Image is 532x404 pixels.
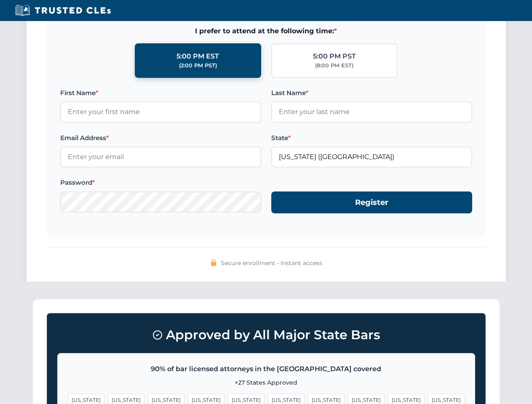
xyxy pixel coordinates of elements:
[68,364,465,375] p: 90% of bar licensed attorneys in the [GEOGRAPHIC_DATA] covered
[60,26,472,37] span: I prefer to attend at the following time:
[68,378,465,387] p: +27 States Approved
[176,51,219,62] div: 5:00 PM EST
[60,88,261,98] label: First Name
[60,133,261,143] label: Email Address
[271,191,472,214] button: Register
[60,146,261,167] input: Enter your email
[271,88,472,98] label: Last Name
[315,61,353,70] div: (8:00 PM EST)
[13,4,113,17] img: Trusted CLEs
[210,259,217,266] img: 🔒
[271,133,472,143] label: State
[313,51,356,62] div: 5:00 PM PST
[179,61,217,70] div: (2:00 PM PST)
[60,178,261,188] label: Password
[271,146,472,167] input: Arizona (AZ)
[60,101,261,122] input: Enter your first name
[57,324,475,346] h3: Approved by All Major State Bars
[221,258,322,268] span: Secure enrollment • Instant access
[271,101,472,122] input: Enter your last name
